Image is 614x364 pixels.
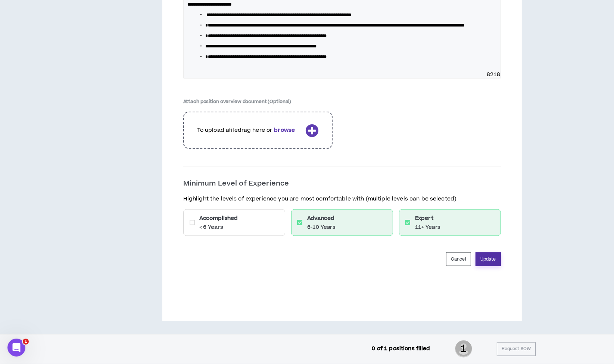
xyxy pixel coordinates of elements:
p: Highlight the levels of experience you are most comfortable with (multiple levels can be selected) [183,195,501,203]
h6: Accomplished [199,214,238,222]
button: Update [476,252,501,266]
h6: Expert [415,214,441,222]
label: Attach position overview document (Optional) [183,98,292,105]
button: Request SOW [497,342,536,356]
p: 0 of 1 positions filled [372,345,430,353]
button: Cancel [446,252,471,266]
b: browse [274,126,295,134]
p: 6-10 Years [307,224,336,231]
span: 8218 [487,71,501,78]
iframe: Intercom live chat [7,339,25,357]
span: 1 [23,339,29,345]
span: 1 [455,340,472,358]
p: To upload a file drag here or [197,126,303,134]
p: 11+ Years [415,224,441,231]
div: To upload afiledrag here orbrowse [183,108,333,153]
p: Minimum Level of Experience [183,178,501,189]
h6: Advanced [307,214,336,222]
p: < 6 Years [199,224,238,231]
